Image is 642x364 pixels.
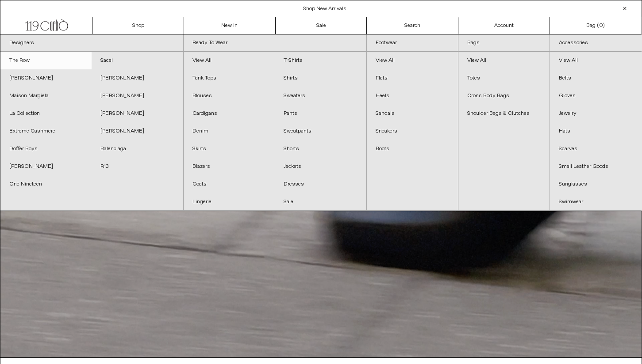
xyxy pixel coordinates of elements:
[0,87,92,105] a: Maison Margiela
[550,52,642,69] a: View All
[92,52,183,69] a: Sacai
[92,140,183,158] a: Balenciaga
[550,193,642,211] a: Swimwear
[275,105,366,122] a: Pants
[367,34,458,52] a: Footwear
[0,69,92,87] a: [PERSON_NAME]
[184,69,275,87] a: Tank Tops
[303,5,346,12] a: Shop New Arrivals
[599,22,605,30] span: )
[184,105,275,122] a: Cardigans
[184,87,275,105] a: Blouses
[550,69,642,87] a: Belts
[550,175,642,193] a: Sunglasses
[0,105,92,122] a: La Collection
[275,140,366,158] a: Shorts
[367,122,458,140] a: Sneakers
[550,105,642,122] a: Jewelry
[550,17,642,34] a: Bag ()
[92,69,183,87] a: [PERSON_NAME]
[184,17,276,34] a: New In
[458,105,550,122] a: Shoulder Bags & Clutches
[367,17,458,34] a: Search
[275,69,366,87] a: Shirts
[367,52,458,69] a: View All
[550,158,642,175] a: Small Leather Goods
[0,140,92,158] a: Doffer Boys
[0,122,92,140] a: Extreme Cashmere
[184,122,275,140] a: Denim
[184,175,275,193] a: Coats
[275,175,366,193] a: Dresses
[550,140,642,158] a: Scarves
[458,87,550,105] a: Cross Body Bags
[0,175,92,193] a: One Nineteen
[550,87,642,105] a: Gloves
[275,193,366,211] a: Sale
[367,69,458,87] a: Flats
[92,87,183,105] a: [PERSON_NAME]
[0,158,92,175] a: [PERSON_NAME]
[458,17,550,34] a: Account
[458,52,550,69] a: View All
[275,122,366,140] a: Sweatpants
[599,22,603,29] span: 0
[184,158,275,175] a: Blazers
[367,87,458,105] a: Heels
[0,34,183,52] a: Designers
[275,158,366,175] a: Jackets
[367,105,458,122] a: Sandals
[184,140,275,158] a: Skirts
[184,34,366,52] a: Ready To Wear
[276,17,367,34] a: Sale
[0,353,642,360] a: Your browser does not support the video tag.
[0,52,92,69] a: The Row
[275,87,366,105] a: Sweaters
[184,52,275,69] a: View All
[458,69,550,87] a: Totes
[92,17,184,34] a: Shop
[275,52,366,69] a: T-Shirts
[458,34,550,52] a: Bags
[92,122,183,140] a: [PERSON_NAME]
[92,158,183,175] a: R13
[92,105,183,122] a: [PERSON_NAME]
[550,122,642,140] a: Hats
[550,34,642,52] a: Accessories
[184,193,275,211] a: Lingerie
[367,140,458,158] a: Boots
